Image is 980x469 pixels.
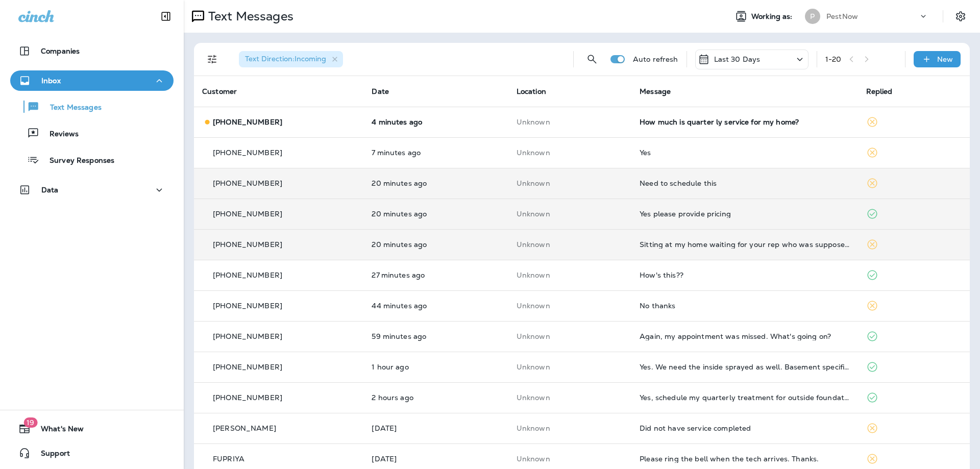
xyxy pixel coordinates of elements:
span: Date [372,87,389,96]
div: Text Direction:Incoming [239,51,343,67]
p: This customer does not have a last location and the phone number they messaged is not assigned to... [517,363,623,371]
p: Inbox [41,77,61,85]
p: Aug 21, 2025 11:01 AM [372,118,500,126]
button: Survey Responses [10,149,174,170]
p: This customer does not have a last location and the phone number they messaged is not assigned to... [517,271,623,279]
button: Reviews [10,122,174,144]
span: Location [517,87,546,96]
span: Customer [202,87,237,96]
p: Aug 21, 2025 10:45 AM [372,210,500,218]
div: Again, my appointment was missed. What's going on? [640,332,849,340]
button: Filters [202,49,223,69]
div: Yes please provide pricing [640,210,849,218]
button: Collapse Sidebar [152,6,180,27]
p: [PHONE_NUMBER] [213,393,282,402]
p: New [937,55,953,63]
div: How much is quarter ly service for my home? [640,118,849,126]
div: P [805,9,820,24]
p: This customer does not have a last location and the phone number they messaged is not assigned to... [517,149,623,157]
p: [PHONE_NUMBER] [213,179,282,187]
p: [PERSON_NAME] [213,424,276,432]
p: [PHONE_NUMBER] [213,240,282,249]
p: This customer does not have a last location and the phone number they messaged is not assigned to... [517,393,623,402]
span: Text Direction : Incoming [245,54,326,63]
div: Sitting at my home waiting for your rep who was supposed to be here between 8-11 am. Are you stil... [640,240,849,249]
span: Working as: [751,12,795,21]
button: Support [10,443,174,463]
span: What's New [31,425,84,437]
p: Survey Responses [39,156,114,166]
p: Data [41,186,59,194]
button: Inbox [10,70,174,91]
span: Replied [866,87,893,96]
p: This customer does not have a last location and the phone number they messaged is not assigned to... [517,179,623,187]
p: Aug 20, 2025 10:11 AM [372,424,500,432]
p: This customer does not have a last location and the phone number they messaged is not assigned to... [517,455,623,463]
span: 19 [23,417,37,428]
p: Auto refresh [633,55,678,63]
p: [PHONE_NUMBER] [213,363,282,371]
p: Text Messages [204,9,293,24]
p: Aug 19, 2025 08:30 PM [372,455,500,463]
p: Companies [41,47,80,55]
div: Did not have service completed [640,424,849,432]
p: [PHONE_NUMBER] [213,118,282,126]
p: This customer does not have a last location and the phone number they messaged is not assigned to... [517,210,623,218]
p: Text Messages [40,103,102,113]
button: Settings [951,7,970,26]
button: Companies [10,41,174,61]
p: [PHONE_NUMBER] [213,332,282,340]
div: How's this?? [640,271,849,279]
p: This customer does not have a last location and the phone number they messaged is not assigned to... [517,332,623,340]
div: Need to schedule this [640,179,849,187]
p: Aug 21, 2025 10:21 AM [372,302,500,310]
p: This customer does not have a last location and the phone number they messaged is not assigned to... [517,424,623,432]
p: This customer does not have a last location and the phone number they messaged is not assigned to... [517,302,623,310]
p: Aug 21, 2025 10:04 AM [372,363,500,371]
p: Aug 21, 2025 08:19 AM [372,393,500,402]
div: Yes. We need the inside sprayed as well. Basement specifically because in our work shop we have s... [640,363,849,371]
button: 19What's New [10,418,174,439]
p: This customer does not have a last location and the phone number they messaged is not assigned to... [517,240,623,249]
p: This customer does not have a last location and the phone number they messaged is not assigned to... [517,118,623,126]
button: Text Messages [10,96,174,117]
div: 1 - 20 [825,55,842,63]
div: Yes, schedule my quarterly treatment for outside foundation. [640,393,849,402]
p: PestNow [826,12,858,20]
div: Yes [640,149,849,157]
div: Please ring the bell when the tech arrives. Thanks. [640,455,849,463]
p: [PHONE_NUMBER] [213,271,282,279]
p: Aug 21, 2025 10:07 AM [372,332,500,340]
p: [PHONE_NUMBER] [213,210,282,218]
p: Last 30 Days [714,55,761,63]
button: Data [10,180,174,200]
span: Support [31,449,70,461]
button: Search Messages [582,49,602,69]
p: Aug 21, 2025 10:58 AM [372,149,500,157]
p: FUPRIYA [213,455,244,463]
p: Aug 21, 2025 10:46 AM [372,179,500,187]
p: Aug 21, 2025 10:38 AM [372,271,500,279]
div: No thanks [640,302,849,310]
p: [PHONE_NUMBER] [213,302,282,310]
p: Aug 21, 2025 10:45 AM [372,240,500,249]
p: Reviews [39,130,79,139]
span: Message [640,87,671,96]
p: [PHONE_NUMBER] [213,149,282,157]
